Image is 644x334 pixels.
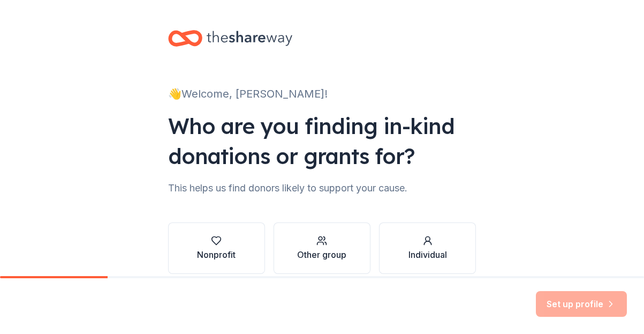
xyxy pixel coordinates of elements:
[168,111,476,171] div: Who are you finding in-kind donations or grants for?
[168,180,476,197] div: This helps us find donors likely to support your cause.
[197,248,236,261] div: Nonprofit
[408,248,447,261] div: Individual
[168,85,476,102] div: 👋 Welcome, [PERSON_NAME]!
[274,222,370,274] button: Other group
[168,222,265,274] button: Nonprofit
[297,248,346,261] div: Other group
[379,222,476,274] button: Individual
